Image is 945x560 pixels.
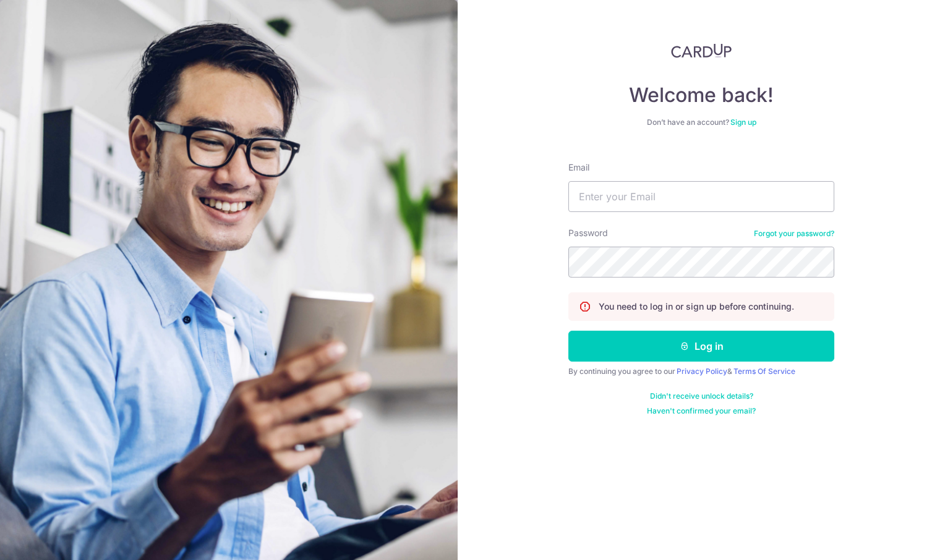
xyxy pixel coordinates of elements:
a: Didn't receive unlock details? [650,391,753,401]
button: Log in [568,331,834,362]
div: By continuing you agree to our & [568,367,834,376]
a: Sign up [730,117,756,127]
a: Haven't confirmed your email? [647,406,756,416]
input: Enter your Email [568,181,834,212]
img: CardUp Logo [671,43,732,58]
a: Terms Of Service [733,367,795,376]
a: Forgot your password? [754,229,834,239]
h4: Welcome back! [568,83,834,108]
div: Don’t have an account? [568,117,834,127]
p: You need to log in or sign up before continuing. [599,300,794,313]
label: Password [568,227,608,239]
label: Email [568,161,589,174]
a: Privacy Policy [677,367,727,376]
